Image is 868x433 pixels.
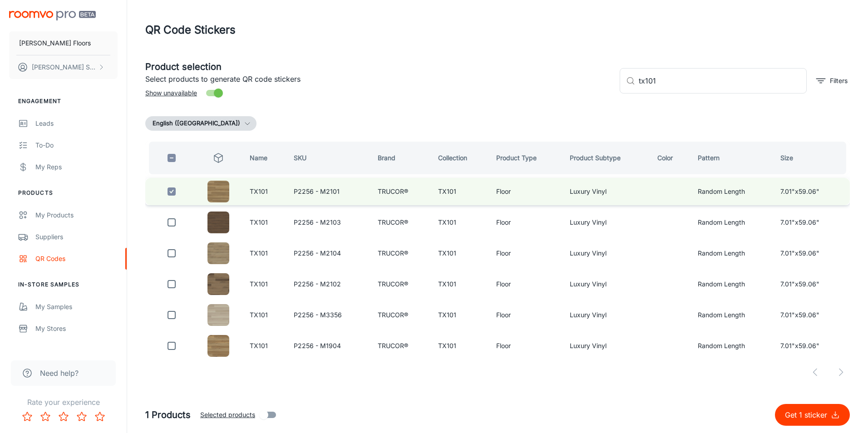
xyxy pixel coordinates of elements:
[19,38,91,48] p: [PERSON_NAME] Floors
[145,74,612,84] p: Select products to generate QR code stickers
[562,240,650,267] td: Luxury Vinyl
[145,408,191,422] h5: 1 Products
[370,209,431,236] td: TRUCOR®
[785,409,831,420] p: Get 1 sticker
[639,68,807,93] input: Search by SKU, brand, collection...
[562,178,650,205] td: Luxury Vinyl
[9,31,118,55] button: [PERSON_NAME] Floors
[145,60,612,74] h5: Product selection
[830,76,848,86] p: Filters
[431,209,489,236] td: TX101
[773,301,850,329] td: 7.01"x59.06"
[773,178,850,205] td: 7.01"x59.06"
[370,178,431,205] td: TRUCOR®
[242,142,286,174] th: Name
[773,142,850,174] th: Size
[650,142,690,174] th: Color
[40,368,79,379] span: Need help?
[814,74,850,88] button: filter
[9,11,96,20] img: Roomvo PRO Beta
[431,301,489,329] td: TX101
[242,178,286,205] td: TX101
[35,302,118,312] div: My Samples
[489,142,562,174] th: Product Type
[690,240,773,267] td: Random Length
[431,142,489,174] th: Collection
[73,408,91,426] button: Rate 4 star
[286,178,370,205] td: P2256 - M2101
[35,140,118,150] div: To-do
[35,118,118,128] div: Leads
[286,142,370,174] th: SKU
[489,271,562,298] td: Floor
[35,162,118,172] div: My Reps
[370,240,431,267] td: TRUCOR®
[773,271,850,298] td: 7.01"x59.06"
[370,271,431,298] td: TRUCOR®
[242,240,286,267] td: TX101
[7,397,119,408] p: Rate your experience
[489,301,562,329] td: Floor
[36,408,54,426] button: Rate 2 star
[242,271,286,298] td: TX101
[32,62,96,72] p: [PERSON_NAME] Small
[489,240,562,267] td: Floor
[145,22,236,38] h1: QR Code Stickers
[690,301,773,329] td: Random Length
[242,332,286,359] td: TX101
[562,271,650,298] td: Luxury Vinyl
[489,178,562,205] td: Floor
[562,209,650,236] td: Luxury Vinyl
[562,142,650,174] th: Product Subtype
[489,332,562,359] td: Floor
[773,332,850,359] td: 7.01"x59.06"
[690,271,773,298] td: Random Length
[370,332,431,359] td: TRUCOR®
[35,210,118,220] div: My Products
[431,332,489,359] td: TX101
[286,271,370,298] td: P2256 - M2102
[690,332,773,359] td: Random Length
[431,240,489,267] td: TX101
[286,332,370,359] td: P2256 - M1904
[9,55,118,79] button: [PERSON_NAME] Small
[370,142,431,174] th: Brand
[35,324,118,334] div: My Stores
[562,332,650,359] td: Luxury Vinyl
[242,301,286,329] td: TX101
[690,178,773,205] td: Random Length
[562,301,650,329] td: Luxury Vinyl
[91,408,109,426] button: Rate 5 star
[489,209,562,236] td: Floor
[286,209,370,236] td: P2256 - M2103
[286,240,370,267] td: P2256 - M2104
[18,408,36,426] button: Rate 1 star
[690,209,773,236] td: Random Length
[200,410,255,420] span: Selected products
[690,142,773,174] th: Pattern
[145,116,256,131] button: English ([GEOGRAPHIC_DATA])
[431,178,489,205] td: TX101
[286,301,370,329] td: P2256 - M3356
[370,301,431,329] td: TRUCOR®
[35,254,118,264] div: QR Codes
[773,209,850,236] td: 7.01"x59.06"
[242,209,286,236] td: TX101
[431,271,489,298] td: TX101
[775,404,850,426] button: Get 1 sticker
[35,232,118,242] div: Suppliers
[54,408,73,426] button: Rate 3 star
[773,240,850,267] td: 7.01"x59.06"
[145,88,197,98] span: Show unavailable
